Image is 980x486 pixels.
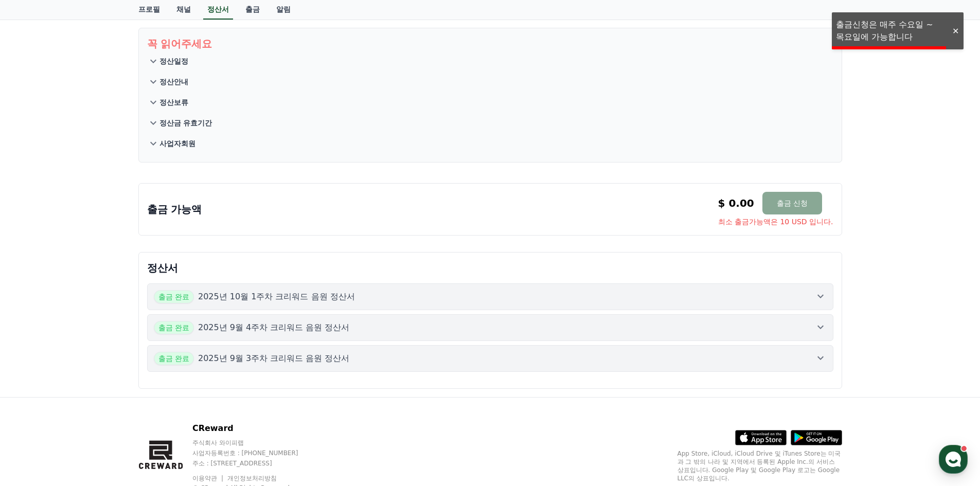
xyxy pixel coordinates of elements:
[762,192,822,214] button: 출금 신청
[718,196,754,210] p: $ 0.00
[159,97,188,107] p: 정산보류
[32,341,39,350] span: 홈
[198,352,350,365] p: 2025년 9월 3주차 크리워드 음원 정산서
[3,326,68,352] a: 홈
[198,291,355,303] p: 2025년 10월 1주차 크리워드 음원 정산서
[192,422,318,435] p: CReward
[68,326,133,352] a: 대화
[159,77,188,87] p: 정산안내
[198,321,350,334] p: 2025년 9월 4주차 크리워드 음원 정산서
[154,321,194,334] span: 출금 완료
[159,118,212,128] p: 정산금 유효기간
[147,71,833,92] button: 정산안내
[154,352,194,365] span: 출금 완료
[718,217,833,227] span: 최소 출금가능액은 10 USD 입니다.
[94,342,106,350] span: 대화
[159,138,195,149] p: 사업자회원
[192,475,225,482] a: 이용약관
[147,261,833,275] p: 정산서
[147,283,833,310] button: 출금 완료 2025년 10월 1주차 크리워드 음원 정산서
[678,449,842,482] p: App Store, iCloud, iCloud Drive 및 iTunes Store는 미국과 그 밖의 나라 및 지역에서 등록된 Apple Inc.의 서비스 상표입니다. Goo...
[159,341,171,350] span: 설정
[147,113,833,133] button: 정산금 유효기간
[147,314,833,341] button: 출금 완료 2025년 9월 4주차 크리워드 음원 정산서
[147,345,833,372] button: 출금 완료 2025년 9월 3주차 크리워드 음원 정산서
[192,439,318,447] p: 주식회사 와이피랩
[147,133,833,154] button: 사업자회원
[147,202,202,217] p: 출금 가능액
[159,56,188,66] p: 정산일정
[154,290,194,303] span: 출금 완료
[192,449,318,457] p: 사업자등록번호 : [PHONE_NUMBER]
[147,92,833,113] button: 정산보류
[192,459,318,467] p: 주소 : [STREET_ADDRESS]
[133,326,198,352] a: 설정
[227,475,277,482] a: 개인정보처리방침
[147,37,833,51] p: 꼭 읽어주세요
[147,51,833,71] button: 정산일정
